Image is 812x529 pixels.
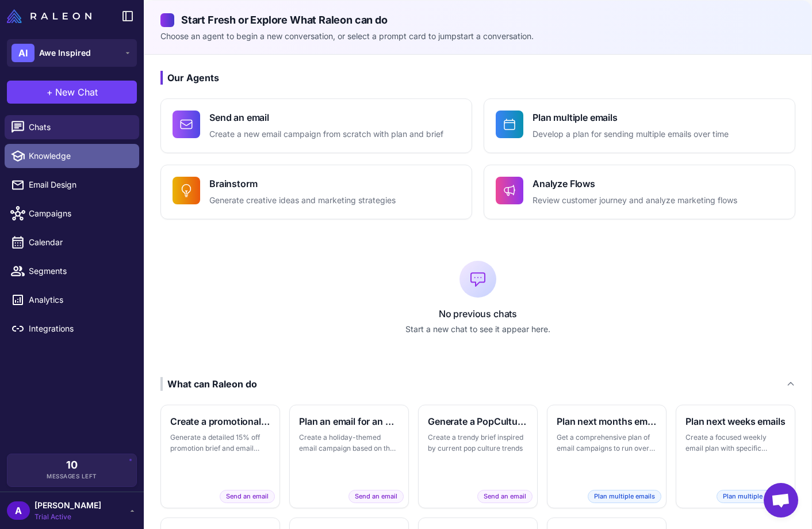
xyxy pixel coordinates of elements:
[7,9,96,23] a: Raleon Logo
[7,9,91,23] img: Raleon Logo
[55,85,98,99] span: New Chat
[29,265,130,277] span: Segments
[5,115,139,139] a: Chats
[533,177,737,191] h4: Analyze Flows
[47,472,97,481] span: Messages Left
[557,432,657,454] p: Get a comprehensive plan of email campaigns to run over the next month
[289,405,409,508] button: Plan an email for an upcoming holidayCreate a holiday-themed email campaign based on the next maj...
[29,121,130,134] span: Chats
[547,405,667,508] button: Plan next months emailsGet a comprehensive plan of email campaigns to run over the next monthPlan...
[5,144,139,168] a: Knowledge
[685,432,786,454] p: Create a focused weekly email plan with specific campaigns
[299,432,399,454] p: Create a holiday-themed email campaign based on the next major holiday
[299,414,399,428] h3: Plan an email for an upcoming holiday
[484,98,795,153] button: Plan multiple emailsDevelop a plan for sending multiple emails over time
[5,259,139,283] a: Segments
[7,501,30,520] div: A
[47,85,53,99] span: +
[484,165,795,219] button: Analyze FlowsReview customer journey and analyze marketing flows
[209,177,396,191] h4: Brainstorm
[35,499,101,512] span: [PERSON_NAME]
[209,128,443,141] p: Create a new email campaign from scratch with plan and brief
[160,323,795,336] p: Start a new chat to see it appear here.
[160,377,257,391] div: What can Raleon do
[685,414,786,428] h3: Plan next weeks emails
[160,307,795,321] p: No previous chats
[5,288,139,312] a: Analytics
[29,236,130,249] span: Calendar
[477,490,533,503] span: Send an email
[220,490,275,503] span: Send an email
[5,201,139,226] a: Campaigns
[428,414,528,428] h3: Generate a PopCulture themed brief
[533,194,737,207] p: Review customer journey and analyze marketing flows
[12,44,35,62] div: AI
[557,414,657,428] h3: Plan next months emails
[533,111,729,124] h4: Plan multiple emails
[160,30,795,43] p: Choose an agent to begin a new conversation, or select a prompt card to jumpstart a conversation.
[160,98,472,153] button: Send an emailCreate a new email campaign from scratch with plan and brief
[7,39,137,67] button: AIAwe Inspired
[676,405,795,508] button: Plan next weeks emailsCreate a focused weekly email plan with specific campaignsPlan multiple emails
[170,432,270,454] p: Generate a detailed 15% off promotion brief and email design
[35,512,101,522] span: Trial Active
[428,432,528,454] p: Create a trendy brief inspired by current pop culture trends
[170,414,270,428] h3: Create a promotional brief and email
[160,12,795,28] h2: Start Fresh or Explore What Raleon can do
[348,490,404,503] span: Send an email
[29,178,130,191] span: Email Design
[29,150,130,162] span: Knowledge
[764,483,798,517] div: Open chat
[7,81,137,104] button: +New Chat
[29,207,130,220] span: Campaigns
[5,173,139,197] a: Email Design
[160,405,280,508] button: Create a promotional brief and emailGenerate a detailed 15% off promotion brief and email designS...
[160,165,472,219] button: BrainstormGenerate creative ideas and marketing strategies
[717,490,790,503] span: Plan multiple emails
[39,47,91,59] span: Awe Inspired
[29,322,130,335] span: Integrations
[66,460,78,470] span: 10
[209,194,396,207] p: Generate creative ideas and marketing strategies
[5,230,139,254] a: Calendar
[29,294,130,306] span: Analytics
[418,405,538,508] button: Generate a PopCulture themed briefCreate a trendy brief inspired by current pop culture trendsSen...
[533,128,729,141] p: Develop a plan for sending multiple emails over time
[5,317,139,341] a: Integrations
[588,490,661,503] span: Plan multiple emails
[160,71,795,85] h3: Our Agents
[209,111,443,124] h4: Send an email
